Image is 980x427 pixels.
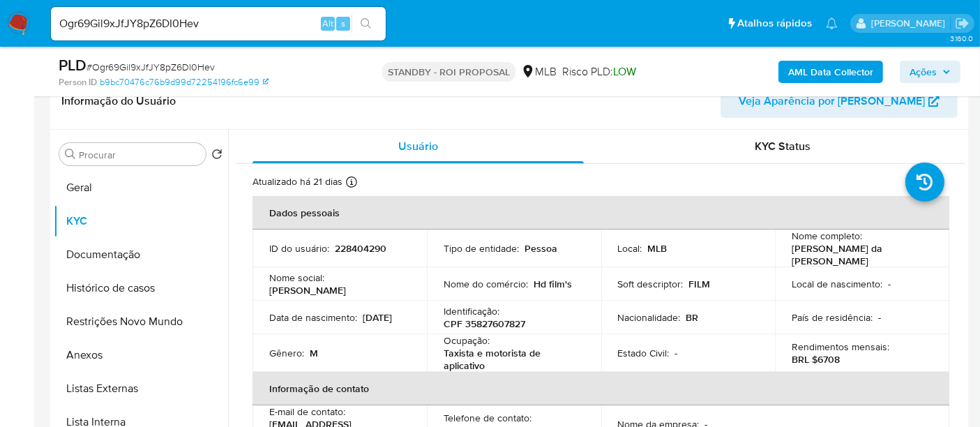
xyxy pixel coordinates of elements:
button: Restrições Novo Mundo [54,305,228,338]
p: CPF 35827607827 [444,317,525,330]
p: Identificação : [444,305,499,317]
p: Ocupação : [444,334,490,347]
div: MLB [521,64,557,80]
button: Geral [54,171,228,204]
button: Documentação [54,238,228,271]
p: FILM [689,278,711,290]
span: Usuário [398,138,438,154]
p: [DATE] [363,311,392,324]
p: BRL $6708 [792,353,840,366]
span: Atalhos rápidos [737,16,812,31]
b: AML Data Collector [788,61,873,83]
button: Anexos [54,338,228,372]
th: Informação de contato [252,372,949,405]
p: - [888,278,891,290]
button: KYC [54,204,228,238]
a: Sair [955,16,970,31]
span: LOW [613,63,636,80]
p: STANDBY - ROI PROPOSAL [382,62,515,82]
span: Ações [910,61,937,83]
input: Pesquise usuários ou casos... [51,15,386,33]
span: KYC Status [755,138,811,154]
p: Atualizado há 21 dias [252,175,342,188]
b: PLD [59,54,86,76]
p: [PERSON_NAME] da [PERSON_NAME] [792,242,927,267]
p: - [878,311,881,324]
button: Ações [900,61,960,83]
p: E-mail de contato : [269,405,345,418]
p: Data de nascimento : [269,311,357,324]
p: ID do usuário : [269,242,329,255]
th: Dados pessoais [252,196,949,230]
button: AML Data Collector [778,61,883,83]
span: Risco PLD: [562,64,636,80]
p: Tipo de entidade : [444,242,519,255]
span: 3.160.0 [950,33,973,44]
span: s [341,17,345,30]
p: Nome do comércio : [444,278,528,290]
p: 228404290 [335,242,386,255]
p: Pessoa [525,242,557,255]
p: BR [686,311,699,324]
span: Alt [322,17,333,30]
p: País de residência : [792,311,873,324]
input: Procurar [79,149,200,161]
span: # Ogr69Gil9xJfJY8pZ6DI0Hev [86,60,215,74]
p: MLB [648,242,668,255]
button: search-icon [352,14,380,33]
span: Veja Aparência por [PERSON_NAME] [739,84,925,118]
button: Procurar [65,149,76,160]
p: Nome social : [269,271,324,284]
button: Listas Externas [54,372,228,405]
p: Taxista e motorista de aplicativo [444,347,579,372]
h1: Informação do Usuário [61,94,176,108]
a: Notificações [826,17,838,29]
button: Histórico de casos [54,271,228,305]
p: Nacionalidade : [618,311,681,324]
p: erico.trevizan@mercadopago.com.br [871,17,950,30]
button: Retornar ao pedido padrão [211,149,223,164]
button: Veja Aparência por [PERSON_NAME] [721,84,958,118]
p: Hd film's [534,278,572,290]
p: [PERSON_NAME] [269,284,346,297]
a: b9bc70476c76b9d99d72254196fc6e99 [100,76,269,89]
p: Soft descriptor : [618,278,684,290]
p: M [310,347,318,359]
b: Person ID [59,76,97,89]
p: Telefone de contato : [444,412,532,424]
p: Estado Civil : [618,347,670,359]
p: Local : [618,242,642,255]
p: Gênero : [269,347,304,359]
p: Rendimentos mensais : [792,340,889,353]
p: - [675,347,678,359]
p: Local de nascimento : [792,278,882,290]
p: Nome completo : [792,230,862,242]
